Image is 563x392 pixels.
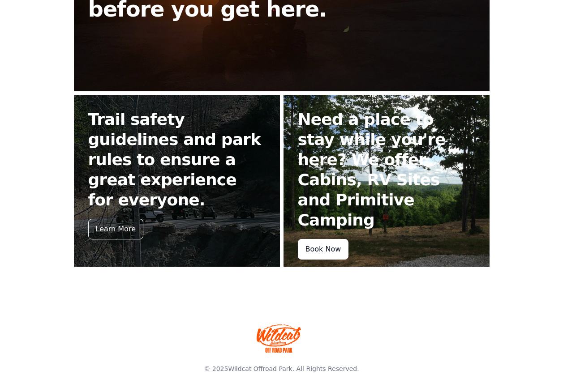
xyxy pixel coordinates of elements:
a: Need a place to stay while you're here? We offer Cabins, RV Sites and Primitive Camping Book Now [284,95,490,267]
a: Wildcat Offroad Park [228,365,292,372]
img: Wildcat Offroad park [257,324,301,353]
div: Book Now [298,239,349,260]
h2: Need a place to stay while you're here? We offer Cabins, RV Sites and Primitive Camping [298,109,475,230]
div: Learn More [88,219,143,239]
span: © 2025 . All Rights Reserved. [204,365,359,372]
h2: Trail safety guidelines and park rules to ensure a great experience for everyone. [88,109,266,210]
a: Trail safety guidelines and park rules to ensure a great experience for everyone. Learn More [74,95,280,267]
